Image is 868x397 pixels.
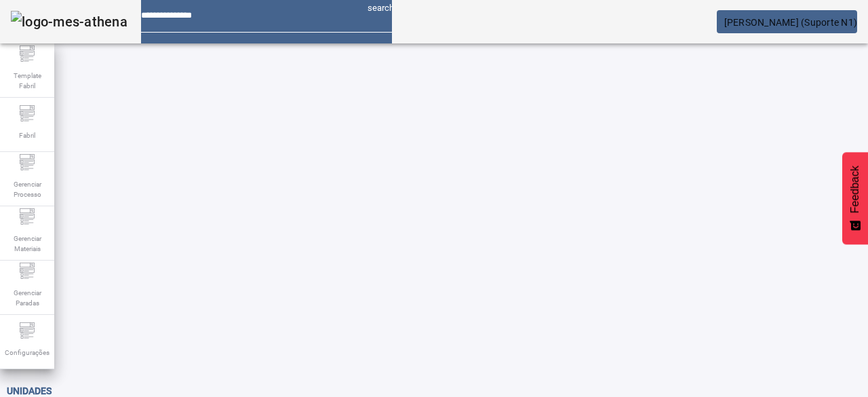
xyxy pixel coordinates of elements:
span: [PERSON_NAME] (Suporte N1) [724,17,858,28]
span: Fabril [15,126,39,145]
span: Configurações [1,343,54,362]
span: Unidades [7,385,52,396]
span: Gerenciar Paradas [7,284,47,312]
span: Gerenciar Processo [7,175,47,204]
button: Feedback - Mostrar pesquisa [842,152,868,244]
span: Gerenciar Materiais [7,229,47,258]
span: Template Fabril [7,67,47,95]
img: logo-mes-athena [11,11,127,33]
span: Feedback [849,166,861,213]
